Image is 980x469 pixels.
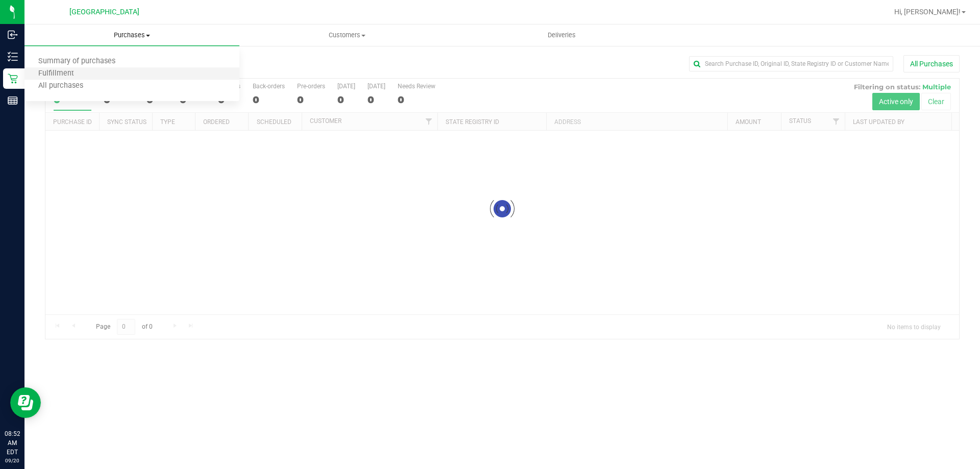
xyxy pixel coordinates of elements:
span: Fulfillment [24,69,88,78]
button: All Purchases [903,55,960,72]
p: 09/20 [5,457,20,464]
span: Customers [240,31,454,40]
span: Summary of purchases [24,57,129,66]
span: Deliveries [534,31,590,40]
span: Purchases [24,31,239,40]
a: Customers [239,24,454,46]
iframe: Resource center [10,387,41,418]
inline-svg: Reports [8,95,18,106]
span: Hi, [PERSON_NAME]! [894,8,961,16]
inline-svg: Retail [8,73,18,84]
inline-svg: Inventory [8,52,18,62]
span: [GEOGRAPHIC_DATA] [69,8,139,16]
inline-svg: Inbound [8,30,18,40]
p: 08:52 AM EDT [5,429,20,457]
a: Purchases Summary of purchases Fulfillment All purchases [24,24,239,46]
input: Search Purchase ID, Original ID, State Registry ID or Customer Name... [689,56,893,71]
span: All purchases [24,82,97,90]
a: Deliveries [454,24,669,46]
